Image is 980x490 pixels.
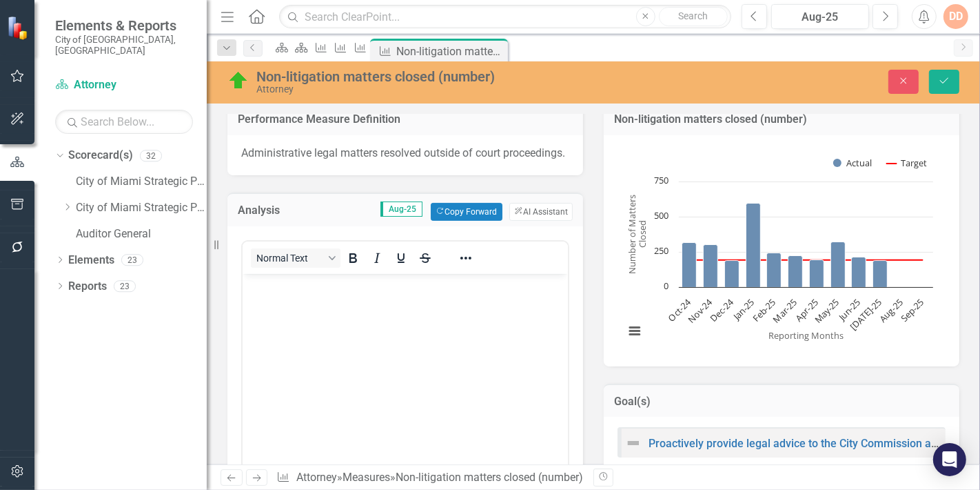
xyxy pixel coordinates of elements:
[256,69,631,84] div: Non-litigation matters closed (number)
[617,146,946,353] div: Chart. Highcharts interactive chart.
[626,195,649,274] text: Number of Matters Closed
[793,296,820,324] text: Apr-25
[114,280,136,292] div: 23
[256,253,324,264] span: Normal Text
[746,203,761,287] path: Jan-25, 595. Actual.
[68,279,107,295] a: Reports
[943,4,968,29] button: DD
[750,296,778,324] text: Feb-25
[296,471,337,484] a: Attorney
[365,248,389,268] button: Italic
[654,209,668,222] text: 500
[664,280,668,292] text: 0
[256,84,631,95] div: Attorney
[276,470,583,486] div: » »
[725,260,739,287] path: Dec-24, 188. Actual.
[389,248,413,268] button: Underline
[771,4,869,29] button: Aug-25
[251,248,340,268] button: Block Normal Text
[341,248,365,268] button: Bold
[68,253,114,268] a: Elements
[654,244,668,257] text: 250
[812,296,841,326] text: May-25
[835,296,863,324] text: Jun-25
[279,5,731,29] input: Search ClearPoint...
[509,203,573,221] button: AI Assistant
[848,296,884,333] text: [DATE]-25
[776,9,864,26] div: Aug-25
[873,260,888,287] path: Jul-25, 191. Actual.
[55,34,193,57] small: City of [GEOGRAPHIC_DATA], [GEOGRAPHIC_DATA]
[76,226,207,242] a: Auditor General
[55,77,193,93] a: Attorney
[833,157,872,169] button: Show Actual
[659,7,728,26] button: Search
[887,157,927,169] button: Show Target
[708,295,737,324] text: Dec-24
[238,113,573,126] h3: Performance Measure Definition
[625,321,644,340] button: View chart menu, Chart
[788,255,803,287] path: Mar-25, 225. Actual.
[454,248,478,268] button: Reveal or hide additional toolbar items
[617,146,940,353] svg: Interactive chart
[614,113,949,126] h3: Non-litigation matters closed (number)
[396,43,504,60] div: Non-litigation matters closed (number)
[685,295,715,325] text: Nov-24
[68,148,133,164] a: Scorecard(s)
[682,242,697,287] path: Oct-24, 317. Actual.
[898,296,926,324] text: Sep-25
[380,202,422,217] span: Aug-25
[227,70,249,92] img: On Target
[666,295,694,324] text: Oct-24
[704,244,718,287] path: Nov-24, 300. Actual.
[76,174,207,190] a: City of Miami Strategic Plan
[901,157,927,169] text: Target
[431,203,502,221] button: Copy Forward
[241,146,565,159] span: Administrative legal matters resolved outside of court proceedings.
[625,435,642,451] img: Not Defined
[414,248,437,268] button: Strikethrough
[121,254,143,266] div: 23
[767,253,782,287] path: Feb-25, 242. Actual.
[55,17,193,34] span: Elements & Reports
[933,443,966,476] div: Open Intercom Messenger
[140,150,162,161] div: 32
[810,259,824,287] path: Apr-25, 192. Actual.
[654,174,668,186] text: 750
[55,110,193,134] input: Search Below...
[7,15,31,39] img: ClearPoint Strategy
[730,296,757,324] text: Jan-25
[877,296,906,325] text: Aug-25
[343,471,390,484] a: Measures
[76,200,207,216] a: City of Miami Strategic Plan (NEW)
[852,257,866,287] path: Jun-25, 213. Actual.
[678,10,708,21] span: Search
[846,157,872,169] text: Actual
[768,329,844,342] text: Reporting Months
[396,471,583,484] div: Non-litigation matters closed (number)
[238,204,298,217] h3: Analysis
[614,395,949,408] h3: Goal(s)
[770,296,799,325] text: Mar-25
[831,242,846,287] path: May-25, 321. Actual.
